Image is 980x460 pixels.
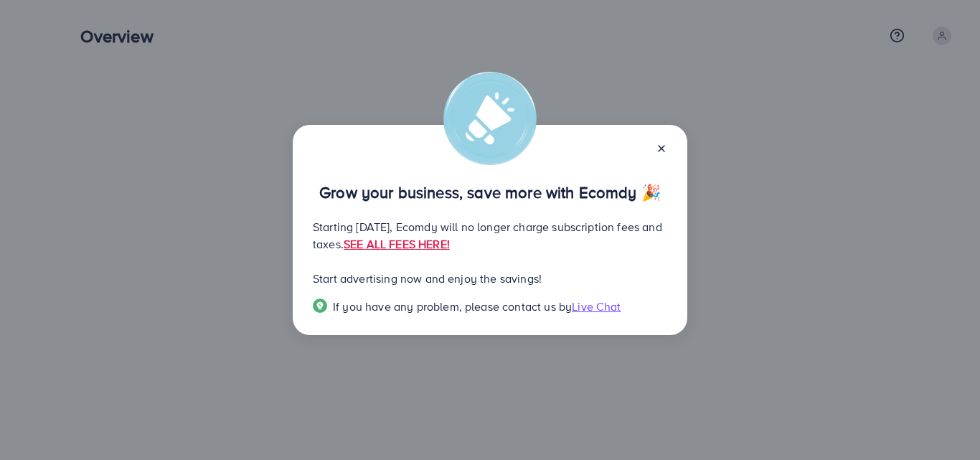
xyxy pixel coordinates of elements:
[572,299,621,314] span: Live Chat
[443,72,537,165] img: alert
[313,218,667,253] p: Starting [DATE], Ecomdy will no longer charge subscription fees and taxes.
[313,270,667,287] p: Start advertising now and enjoy the savings!
[313,184,667,201] p: Grow your business, save more with Ecomdy 🎉
[333,299,572,314] span: If you have any problem, please contact us by
[344,236,450,252] a: SEE ALL FEES HERE!
[313,299,327,313] img: Popup guide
